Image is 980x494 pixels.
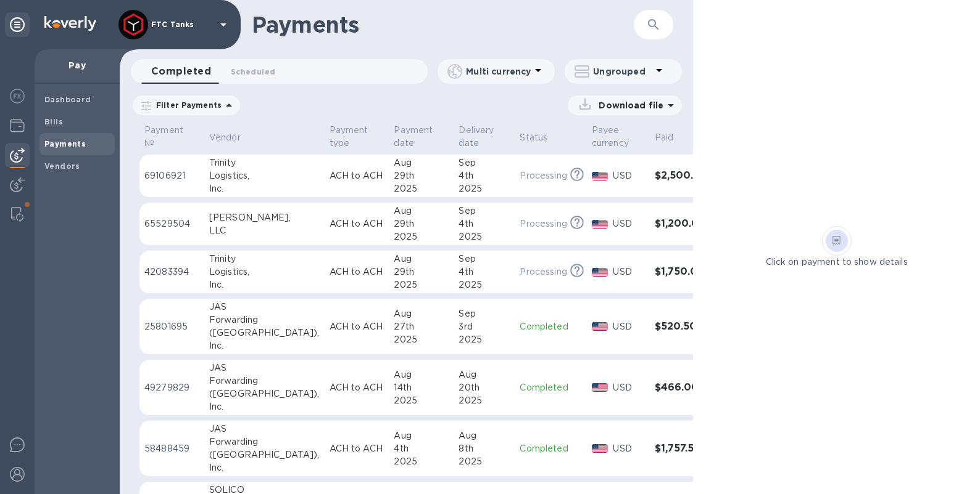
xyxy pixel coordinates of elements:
b: Dashboard [44,95,91,104]
div: 2025 [394,333,449,346]
div: Sep [459,307,510,320]
span: Payment № [144,124,199,150]
div: 29th [394,265,449,278]
img: USD [592,383,608,392]
div: 2025 [459,182,510,195]
span: Payment type [330,124,384,150]
h1: Payments [252,12,589,38]
div: 2025 [394,230,449,243]
div: 29th [394,217,449,230]
div: Aug [459,429,510,442]
span: Status [520,131,563,144]
p: USD [613,381,644,394]
div: Forwarding [209,314,320,326]
p: ACH to ACH [330,265,384,278]
div: 8th [459,442,510,455]
div: 20th [459,381,510,394]
div: Forwarding [209,435,320,448]
div: Logistics, [209,169,320,182]
p: Completed [520,381,581,394]
img: USD [592,268,608,277]
span: Payee currency [592,124,645,150]
img: USD [592,172,608,180]
p: 42083394 [144,265,199,278]
h3: $1,200.00 [655,218,724,230]
p: Processing [520,265,567,278]
h3: $1,750.00 [655,266,724,278]
span: Completed [151,63,211,80]
p: Click on payment to show details [766,256,908,269]
div: ([GEOGRAPHIC_DATA]), [209,448,320,461]
b: Bills [44,117,63,126]
div: 2025 [394,394,449,407]
p: FTC Tanks [151,20,213,29]
p: Multi currency [466,65,531,78]
span: Scheduled [231,65,275,78]
p: Ungrouped [593,65,652,78]
p: USD [613,442,644,455]
div: Trinity [209,253,320,265]
span: Delivery date [459,124,510,150]
p: 69106921 [144,169,199,182]
div: 29th [394,169,449,182]
div: 4th [394,442,449,455]
p: Payment date [394,124,433,150]
div: Aug [394,368,449,381]
div: 27th [394,320,449,333]
span: Paid [655,131,690,144]
div: Aug [394,429,449,442]
p: ACH to ACH [330,381,384,394]
p: Status [520,131,547,144]
div: Sep [459,204,510,217]
h3: $520.50 [655,321,724,333]
div: Aug [459,368,510,381]
img: USD [592,220,608,229]
div: 4th [459,265,510,278]
p: USD [613,217,644,230]
span: Vendor [209,131,257,144]
h3: $466.00 [655,382,724,394]
p: Download file [594,99,663,111]
div: 2025 [459,333,510,346]
div: 4th [459,217,510,230]
div: 2025 [394,182,449,195]
div: LLC [209,224,320,237]
div: 2025 [394,278,449,291]
img: Foreign exchange [10,89,25,103]
div: Forwarding [209,375,320,387]
p: Processing [520,169,567,182]
p: USD [613,169,644,182]
div: 2025 [459,278,510,291]
div: [PERSON_NAME], [209,211,320,224]
div: 3rd [459,320,510,333]
div: 2025 [459,455,510,468]
div: Aug [394,253,449,265]
p: 49279829 [144,381,199,394]
div: Sep [459,156,510,169]
div: Inc. [209,339,320,352]
p: USD [613,320,644,333]
div: Sep [459,253,510,265]
p: Payment № [144,124,183,150]
div: Trinity [209,156,320,169]
div: 14th [394,381,449,394]
p: Payment type [330,124,368,150]
div: 2025 [394,455,449,468]
div: ([GEOGRAPHIC_DATA]), [209,387,320,400]
div: ([GEOGRAPHIC_DATA]), [209,326,320,339]
b: Vendors [44,161,80,171]
p: Payee currency [592,124,629,150]
img: Logo [44,16,96,31]
div: JAS [209,362,320,375]
p: Vendor [209,131,241,144]
p: Pay [44,59,110,71]
p: 58488459 [144,442,199,455]
p: USD [613,265,644,278]
div: Aug [394,307,449,320]
div: Logistics, [209,265,320,278]
h3: $2,500.00 [655,170,724,182]
p: ACH to ACH [330,169,384,182]
div: JAS [209,301,320,314]
div: 2025 [459,394,510,407]
div: 2025 [459,230,510,243]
